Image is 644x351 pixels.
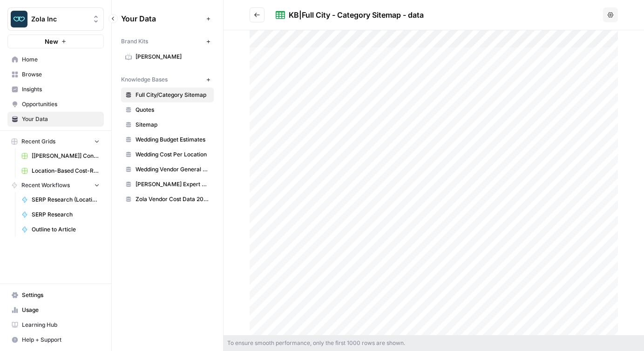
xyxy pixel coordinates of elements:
[136,53,210,61] span: [PERSON_NAME]
[17,148,104,163] a: [[PERSON_NAME]] Content Creation
[22,306,100,314] span: Usage
[32,210,100,219] span: SERP Research
[22,85,100,94] span: Insights
[22,115,100,123] span: Your Data
[22,291,100,299] span: Settings
[7,178,104,192] button: Recent Workflows
[21,137,55,146] span: Recent Grids
[289,9,424,20] div: KB|Full City - Category Sitemap - data
[136,180,210,189] span: [PERSON_NAME] Expert Advice Articles
[121,13,203,24] span: Your Data
[45,37,58,46] span: New
[136,135,210,144] span: Wedding Budget Estimates
[121,177,214,192] a: [PERSON_NAME] Expert Advice Articles
[17,192,104,207] a: SERP Research (Location)
[136,195,210,203] span: Zola Vendor Cost Data 2025
[7,288,104,303] a: Settings
[136,165,210,174] span: Wedding Vendor General Sitemap
[7,112,104,127] a: Your Data
[17,163,104,178] a: Location-Based Cost-Related Articles
[22,321,100,329] span: Learning Hub
[121,147,214,162] a: Wedding Cost Per Location
[32,225,100,234] span: Outline to Article
[121,88,214,102] a: Full City/Category Sitemap
[22,100,100,108] span: Opportunities
[7,7,104,31] button: Workspace: Zola Inc
[121,37,148,46] span: Brand Kits
[250,7,264,22] button: Go back
[22,55,100,64] span: Home
[7,82,104,97] a: Insights
[32,196,100,204] span: SERP Research (Location)
[121,192,214,207] a: Zola Vendor Cost Data 2025
[31,14,88,24] span: Zola Inc
[7,332,104,347] button: Help + Support
[121,162,214,177] a: Wedding Vendor General Sitemap
[136,150,210,159] span: Wedding Cost Per Location
[7,52,104,67] a: Home
[32,152,100,160] span: [[PERSON_NAME]] Content Creation
[17,222,104,237] a: Outline to Article
[136,106,210,114] span: Quotes
[17,207,104,222] a: SERP Research
[7,97,104,112] a: Opportunities
[11,11,27,27] img: Zola Inc Logo
[22,336,100,344] span: Help + Support
[136,91,210,99] span: Full City/Category Sitemap
[136,121,210,129] span: Sitemap
[121,132,214,147] a: Wedding Budget Estimates
[7,317,104,332] a: Learning Hub
[7,67,104,82] a: Browse
[21,181,70,189] span: Recent Workflows
[7,303,104,317] a: Usage
[7,135,104,148] button: Recent Grids
[22,70,100,79] span: Browse
[7,34,104,48] button: New
[121,117,214,132] a: Sitemap
[32,167,100,175] span: Location-Based Cost-Related Articles
[121,75,168,84] span: Knowledge Bases
[224,335,644,351] div: To ensure smooth performance, only the first 1000 rows are shown.
[121,49,214,64] a: [PERSON_NAME]
[121,102,214,117] a: Quotes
